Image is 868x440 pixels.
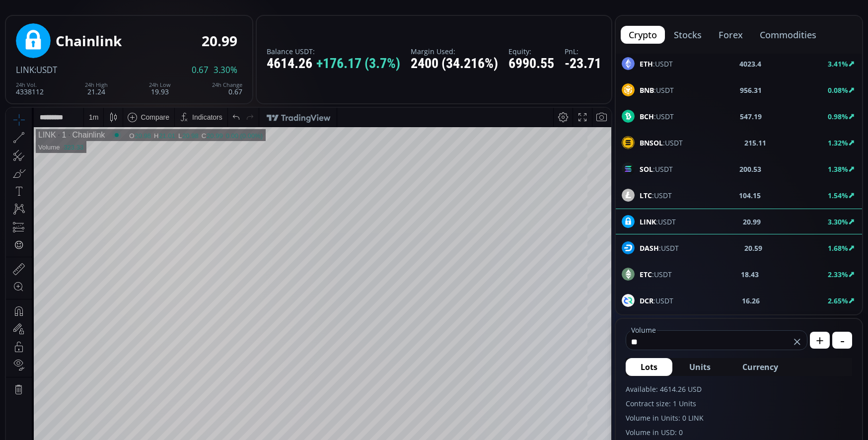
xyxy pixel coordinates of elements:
label: Contract size: 1 Units [626,398,852,409]
label: Volume in USD: 0 [626,427,852,438]
div: 4614.26 [267,56,400,72]
b: LTC [640,191,652,200]
div: Market open [106,23,115,32]
div: 24h Change [212,82,242,88]
div:  [9,133,17,142]
b: 0.08% [828,85,848,95]
button: Units [674,358,725,376]
b: 1.38% [828,164,848,174]
div: 21.24 [85,82,108,95]
button: Currency [727,358,793,376]
button: forex [711,26,751,44]
span: :USDT [640,269,672,280]
div: Chainlink [56,33,122,49]
b: 4023.4 [739,59,761,69]
span: :USDT [640,59,673,69]
b: 18.43 [741,269,759,280]
div: 2400 (34.216%) [411,56,498,72]
div: 323.33 [58,36,77,43]
div: 20.99 [201,24,217,32]
div: 6990.55 [508,56,554,72]
label: Margin Used: [411,48,498,55]
span: LINK [16,64,34,75]
label: Balance USDT: [267,48,400,55]
div: O [123,24,129,32]
span: :USDT [640,164,673,174]
span: :USDT [640,138,683,148]
span: Lots [641,361,657,373]
button: Lots [626,358,672,376]
button: commodities [752,26,824,44]
div: 0.00 (0.00%) [220,24,257,32]
b: 215.11 [744,138,766,148]
span: Units [689,361,711,373]
div: 4338112 [16,82,44,95]
b: DCR [640,296,653,305]
b: 1.68% [828,243,848,253]
div: 24h High [85,82,108,88]
div: H [148,24,153,32]
b: 1.32% [828,138,848,147]
span: :USDT [640,295,673,306]
b: 1.54% [828,191,848,200]
div: LINK [32,23,50,32]
span: :USDT [640,243,679,253]
span: :USDT [640,85,674,95]
span: :USDT [640,190,672,201]
div: Hide Drawings Toolbar [23,407,27,420]
b: 2.33% [828,270,848,279]
div: L [172,24,176,32]
b: 3.41% [828,59,848,69]
span: :USDT [34,64,57,75]
b: SOL [640,164,653,174]
b: BNSOL [640,138,663,147]
button: stocks [666,26,710,44]
div: 24h Low [149,82,171,88]
div: 24h Vol. [16,82,44,88]
b: ETH [640,59,653,69]
b: 200.53 [739,164,761,174]
label: PnL: [565,48,601,55]
div: Indicators [186,5,217,13]
b: 104.15 [739,190,761,201]
label: Equity: [508,48,554,55]
b: ETC [640,270,652,279]
b: DASH [640,243,659,253]
div: Compare [135,5,163,13]
span: +176.17 (3.7%) [316,56,400,72]
div: 19.93 [149,82,171,95]
div: 1 m [83,5,92,13]
div: 20.99 [202,33,237,49]
b: 547.19 [740,111,762,122]
span: 0.67 [192,66,209,74]
button: crypto [621,26,665,44]
div: 0.67 [212,82,242,95]
span: :USDT [640,111,674,122]
b: BCH [640,112,654,121]
div: Volume [32,36,54,43]
div: 1 [50,23,61,32]
div: Chainlink [60,23,99,32]
b: BNB [640,85,654,95]
label: Available: 4614.26 USD [626,384,852,394]
span: 3.30% [214,66,237,74]
b: 2.65% [828,296,848,305]
span: Currency [742,361,778,373]
b: 16.26 [742,295,760,306]
div: 21.01 [153,24,169,32]
b: 20.59 [744,243,762,253]
button: - [832,332,852,349]
div: C [196,24,201,32]
button: + [810,332,830,349]
b: 0.98% [828,112,848,121]
div: 20.98 [176,24,193,32]
b: 956.31 [740,85,762,95]
div: -23.71 [565,56,601,72]
div: 20.98 [129,24,145,32]
label: Volume in Units: 0 LINK [626,413,852,423]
